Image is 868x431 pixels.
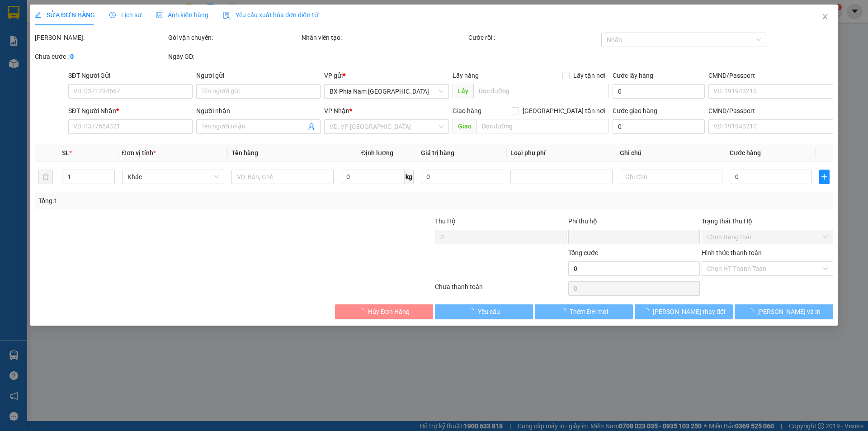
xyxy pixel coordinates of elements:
span: [PERSON_NAME] và In [757,307,821,317]
span: Đơn vị tính [122,149,156,156]
span: loading [747,308,757,314]
button: Thêm ĐH mới [535,304,633,319]
span: kg [405,170,414,184]
button: Close [812,5,838,30]
span: SỬA ĐƠN HÀNG [35,11,95,19]
div: Ngày GD: [168,52,300,62]
button: Hủy Đơn Hàng [335,304,433,319]
span: Giao hàng [453,107,481,114]
span: Yêu cầu [478,307,500,317]
input: VD: Bàn, Ghế [231,170,334,184]
span: SL [62,149,70,156]
input: Cước giao hàng [613,119,705,134]
span: Tổng cước [568,249,598,256]
span: Giá trị hàng [421,149,454,156]
b: 0 [70,53,74,60]
span: loading [358,308,368,314]
input: Dọc đường [473,84,609,98]
div: Người gửi [196,71,321,81]
span: loading [560,308,570,314]
span: Ảnh kiện hàng [156,11,208,19]
span: edit [35,12,41,18]
span: loading [643,308,653,314]
button: delete [38,170,53,184]
input: Dọc đường [476,119,609,133]
div: Trạng thái Thu Hộ [702,216,833,226]
span: [PERSON_NAME] thay đổi [653,307,725,317]
div: Chưa cước : [35,52,166,62]
label: Hình thức thanh toán [702,249,762,256]
span: BX Phía Nam Nha Trang [330,85,443,98]
input: Cước lấy hàng [613,84,705,99]
span: Cước hàng [730,149,761,156]
img: icon [223,12,230,19]
span: plus [820,173,829,180]
button: [PERSON_NAME] và In [735,304,833,319]
span: Lấy tận nơi [570,71,609,81]
th: Ghi chú [617,144,726,162]
div: Chưa thanh toán [434,282,567,298]
span: Lấy hàng [453,72,479,79]
span: close [821,13,829,20]
span: Khác [127,170,219,184]
span: Lịch sử [109,11,142,19]
span: user-add [308,123,316,130]
span: picture [156,12,162,18]
span: loading [468,308,478,314]
button: Yêu cầu [435,304,533,319]
span: Thêm ĐH mới [570,307,608,317]
th: Loại phụ phí [507,144,616,162]
span: Giao [453,119,476,133]
span: Tên hàng [231,149,258,156]
button: plus [819,170,829,184]
div: VP gửi [325,71,449,81]
span: Thu Hộ [435,218,456,225]
span: VP Nhận [325,107,350,114]
div: CMND/Passport [708,106,833,116]
div: CMND/Passport [708,71,833,81]
span: [GEOGRAPHIC_DATA] tận nơi [519,106,609,116]
span: Định lượng [361,149,393,156]
span: Yêu cầu xuất hóa đơn điện tử [223,11,318,19]
div: SĐT Người Nhận [68,106,193,116]
div: Phí thu hộ [568,216,700,230]
div: Tổng: 1 [38,196,335,206]
span: Hủy Đơn Hàng [368,307,410,317]
span: Lấy [453,84,473,98]
div: [PERSON_NAME]: [35,33,166,43]
div: Nhân viên tạo: [302,33,467,43]
input: Ghi Chú [620,170,722,184]
div: Cước rồi : [468,33,600,43]
div: Gói vận chuyển: [168,33,300,43]
label: Cước lấy hàng [613,72,653,79]
div: SĐT Người Gửi [68,71,193,81]
div: Người nhận [196,106,321,116]
button: [PERSON_NAME] thay đổi [635,304,733,319]
span: clock-circle [109,12,116,18]
label: Cước giao hàng [613,107,657,114]
span: Chọn trạng thái [707,230,828,244]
